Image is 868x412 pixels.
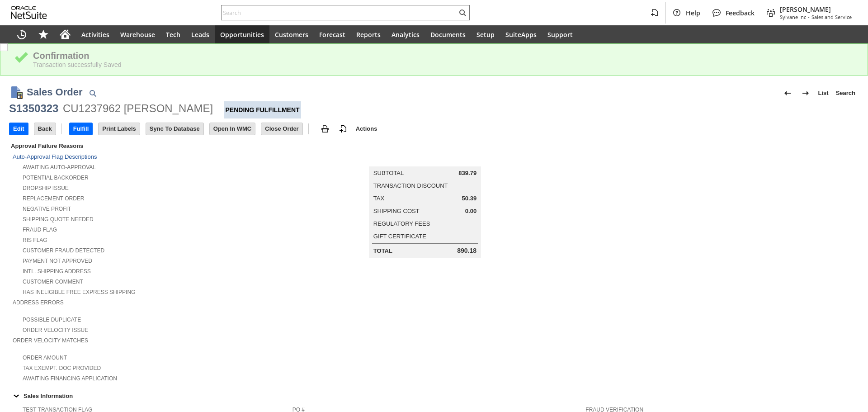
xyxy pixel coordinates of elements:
svg: Search [457,7,468,18]
span: Opportunities [220,30,264,39]
a: RIS flag [23,237,47,243]
a: Replacement Order [23,195,84,202]
a: Gift Certificate [373,233,426,240]
input: Fulfill [70,123,93,135]
div: Pending Fulfillment [224,101,301,118]
img: Quick Find [87,88,98,99]
a: Shipping Cost [373,208,420,214]
a: Home [54,25,76,43]
span: 890.18 [457,247,476,255]
span: Support [547,30,573,39]
a: Dropship Issue [23,185,69,191]
div: CU1237962 [PERSON_NAME] [63,101,213,116]
a: Warehouse [115,25,160,43]
a: Subtotal [373,170,404,176]
span: Setup [476,30,495,39]
a: Recent Records [11,25,33,43]
h1: Sales Order [27,85,83,99]
a: Reports [351,25,386,43]
a: Documents [425,25,471,43]
a: Potential Backorder [23,175,89,181]
input: Search [222,7,457,18]
span: Reports [356,30,381,39]
span: - [808,14,810,20]
a: Awaiting Financing Application [23,375,117,382]
a: Forecast [314,25,351,43]
span: Leads [191,30,209,39]
a: Analytics [386,25,425,43]
a: Awaiting Auto-Approval [23,164,96,170]
a: Auto-Approval Flag Descriptions [13,153,97,160]
span: Analytics [392,30,420,39]
span: Customers [275,30,308,39]
span: Tech [166,30,180,39]
svg: logo [11,6,47,19]
div: S1350323 [9,101,58,116]
a: Has Ineligible Free Express Shipping [23,289,135,295]
a: Leads [186,25,215,43]
a: Payment not approved [23,258,92,264]
a: Order Amount [23,355,67,361]
a: Tax [373,195,384,202]
span: Sylvane Inc [780,14,806,20]
input: Print Labels [99,123,139,135]
input: Close Order [261,123,302,135]
a: Negative Profit [23,206,71,212]
a: Customers [269,25,314,43]
img: Next [800,88,811,99]
img: add-record.svg [338,123,349,134]
div: Approval Failure Reasons [9,141,289,151]
a: Tech [160,25,186,43]
a: Total [373,247,392,254]
div: Shortcuts [33,25,54,43]
span: 50.39 [462,195,477,202]
svg: Shortcuts [38,29,49,40]
span: Documents [430,30,466,39]
img: Previous [782,88,793,99]
input: Back [34,123,56,135]
a: Possible Duplicate [23,317,81,323]
caption: Summary [369,152,481,166]
span: Activities [81,30,109,39]
span: Sales and Service [811,14,852,20]
a: Order Velocity Matches [13,337,88,344]
a: Setup [471,25,500,43]
a: Customer Comment [23,279,83,285]
a: SuiteApps [500,25,542,43]
a: Regulatory Fees [373,220,430,227]
a: Intl. Shipping Address [23,268,91,275]
a: Transaction Discount [373,182,448,189]
td: Sales Information [9,390,859,402]
img: print.svg [320,123,330,134]
a: Activities [76,25,115,43]
input: Edit [9,123,28,135]
input: Open In WMC [210,123,255,135]
a: Fraud Flag [23,227,57,233]
span: Forecast [319,30,345,39]
svg: Recent Records [16,29,27,40]
a: Tax Exempt. Doc Provided [23,365,101,371]
a: List [815,86,832,100]
a: Actions [352,125,381,132]
span: 0.00 [465,208,476,215]
span: 839.79 [458,170,476,177]
a: Opportunities [215,25,269,43]
div: Sales Information [9,390,855,402]
a: Order Velocity Issue [23,327,88,333]
span: SuiteApps [505,30,537,39]
span: Help [686,9,700,17]
a: Customer Fraud Detected [23,247,104,254]
div: Transaction successfully Saved [33,61,854,68]
span: Feedback [726,9,755,17]
svg: Home [60,29,71,40]
a: Shipping Quote Needed [23,216,94,223]
a: Address Errors [13,299,64,306]
span: Warehouse [120,30,155,39]
a: Search [832,86,859,100]
div: Confirmation [33,51,854,61]
a: Support [542,25,578,43]
span: [PERSON_NAME] [780,5,852,14]
input: Sync To Database [146,123,203,135]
